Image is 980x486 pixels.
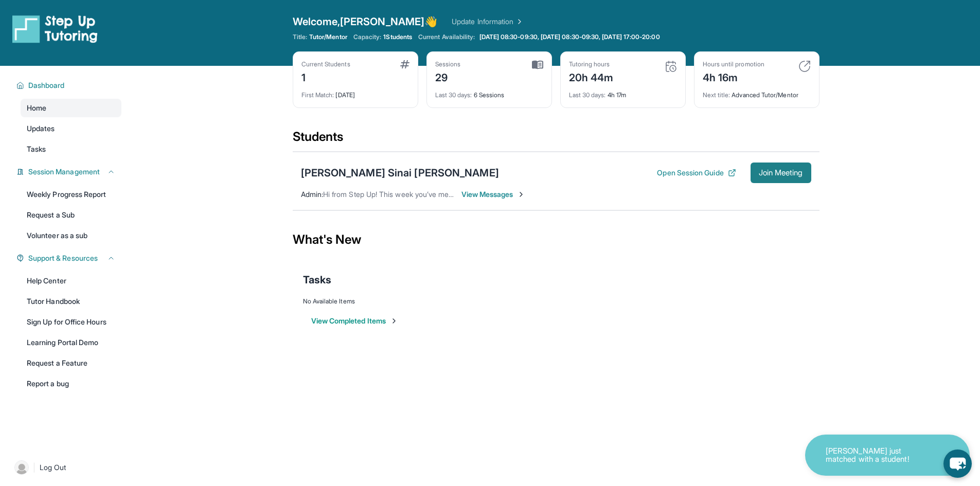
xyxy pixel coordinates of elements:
[21,292,121,311] a: Tutor Handbook
[435,85,543,99] div: 6 Sessions
[477,33,662,41] a: [DATE] 08:30-09:30, [DATE] 08:30-09:30, [DATE] 17:00-20:00
[665,60,677,73] img: card
[400,60,409,68] img: card
[569,60,614,68] div: Tutoring hours
[703,91,730,99] span: Next title :
[28,80,65,91] span: Dashboard
[293,14,438,29] span: Welcome, [PERSON_NAME] 👋
[452,16,524,27] a: Update Information
[751,163,811,183] button: Join Meeting
[517,190,525,199] img: Chevron-Right
[28,253,98,263] span: Support & Resources
[309,33,347,41] span: Tutor/Mentor
[27,144,46,154] span: Tasks
[40,462,66,473] span: Log Out
[28,167,100,177] span: Session Management
[21,185,121,204] a: Weekly Progress Report
[301,85,409,99] div: [DATE]
[418,33,475,41] span: Current Availability:
[293,33,307,41] span: Title:
[569,91,606,99] span: Last 30 days :
[24,253,115,263] button: Support & Resources
[826,447,929,464] p: [PERSON_NAME] just matched with a student!
[14,460,29,475] img: user-img
[532,60,543,69] img: card
[301,190,323,199] span: Admin :
[21,206,121,224] a: Request a Sub
[21,354,121,372] a: Request a Feature
[383,33,412,41] span: 1 Students
[323,190,676,199] span: Hi from Step Up! This week you’ve met for 0 minutes and this month you’ve met for 4 hours. Happy ...
[293,129,819,151] div: Students
[703,68,764,85] div: 4h 16m
[435,91,472,99] span: Last 30 days :
[293,217,819,262] div: What's New
[657,168,736,178] button: Open Session Guide
[569,85,677,99] div: 4h 17m
[301,60,350,68] div: Current Students
[21,374,121,393] a: Report a bug
[27,103,46,113] span: Home
[27,123,55,134] span: Updates
[479,33,660,41] span: [DATE] 08:30-09:30, [DATE] 08:30-09:30, [DATE] 17:00-20:00
[301,68,350,85] div: 1
[303,273,331,287] span: Tasks
[513,16,524,27] img: Chevron Right
[21,333,121,352] a: Learning Portal Demo
[569,68,614,85] div: 20h 44m
[435,68,461,85] div: 29
[21,140,121,158] a: Tasks
[759,170,803,176] span: Join Meeting
[21,226,121,245] a: Volunteer as a sub
[703,60,764,68] div: Hours until promotion
[21,99,121,117] a: Home
[303,297,809,305] div: No Available Items
[33,461,35,474] span: |
[24,80,115,91] button: Dashboard
[943,449,972,478] button: chat-button
[353,33,382,41] span: Capacity:
[798,60,811,73] img: card
[461,189,526,200] span: View Messages
[301,91,334,99] span: First Match :
[21,119,121,138] a: Updates
[21,313,121,331] a: Sign Up for Office Hours
[703,85,811,99] div: Advanced Tutor/Mentor
[24,167,115,177] button: Session Management
[21,272,121,290] a: Help Center
[435,60,461,68] div: Sessions
[10,456,121,479] a: |Log Out
[301,166,499,180] div: [PERSON_NAME] Sinai [PERSON_NAME]
[12,14,98,43] img: logo
[311,316,398,326] button: View Completed Items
